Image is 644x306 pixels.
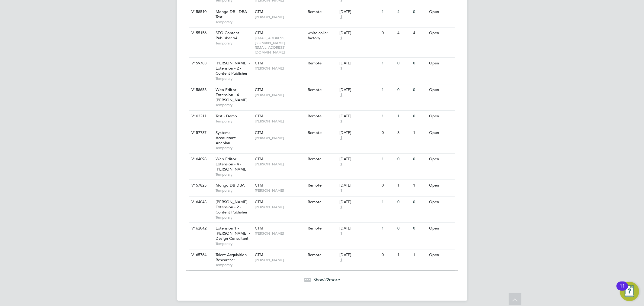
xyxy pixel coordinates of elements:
div: 0 [380,180,396,191]
div: 0 [380,127,396,138]
div: Open [428,180,454,191]
div: Open [428,58,454,69]
span: Remote [308,199,322,204]
div: 1 [396,180,412,191]
span: 1 [339,231,343,236]
span: [PERSON_NAME] - Extension - 2 - Content Publisher [216,60,250,76]
div: 0 [412,223,428,234]
div: V162042 [190,223,211,234]
span: Extension 1 - [PERSON_NAME] - Design Consultant [216,226,250,241]
span: CTM [255,252,263,257]
div: 0 [396,223,412,234]
span: Test - Demo [216,113,237,119]
span: Temporary [216,103,252,107]
span: Web Editor - Extension - 4 - [PERSON_NAME] [216,156,248,172]
span: [PERSON_NAME] [255,231,305,236]
span: SEO Content Publisher x4 [216,30,239,41]
div: 1 [380,111,396,122]
div: 1 [380,6,396,18]
div: [DATE] [339,114,379,119]
div: 0 [396,154,412,165]
div: 0 [412,154,428,165]
span: Remote [308,9,322,14]
div: 0 [412,6,428,18]
span: Remote [308,226,322,231]
div: 0 [380,28,396,39]
span: [PERSON_NAME] - Extension - 2 - Content Publisher [216,199,250,215]
span: 1 [339,188,343,193]
button: Open Resource Center, 11 new notifications [620,282,639,301]
span: 22 [325,277,329,282]
span: [PERSON_NAME] [255,188,305,193]
span: Temporary [216,188,252,193]
div: 0 [396,58,412,69]
span: CTM [255,183,263,188]
span: 1 [339,258,343,263]
span: [PERSON_NAME] [255,258,305,262]
span: 1 [339,205,343,210]
span: CTM [255,9,263,14]
span: CTM [255,156,263,161]
div: 0 [412,84,428,96]
span: 1 [339,66,343,71]
span: Remote [308,60,322,66]
div: 1 [380,58,396,69]
span: CTM [255,130,263,135]
span: Temporary [216,172,252,177]
span: Remote [308,252,322,257]
div: [DATE] [339,130,379,135]
span: Remote [308,183,322,188]
span: CTM [255,226,263,231]
div: Open [428,249,454,261]
span: Talent Acquisition Researcher. [216,252,247,262]
div: 4 [396,6,412,18]
span: 1 [339,93,343,98]
div: Open [428,223,454,234]
span: Temporary [216,241,252,246]
span: Temporary [216,76,252,81]
span: white collar factory [308,30,328,41]
div: 0 [396,84,412,96]
div: 0 [380,249,396,261]
div: [DATE] [339,200,379,205]
div: Open [428,127,454,138]
span: Show more [314,277,340,282]
div: 0 [412,58,428,69]
span: CTM [255,113,263,119]
div: V165764 [190,249,211,261]
div: 1 [412,180,428,191]
span: [PERSON_NAME] [255,66,305,71]
div: V164048 [190,197,211,208]
div: 0 [412,197,428,208]
div: V158653 [190,84,211,96]
span: 1 [339,15,343,20]
span: [PERSON_NAME] [255,162,305,167]
div: 1 [380,84,396,96]
span: 1 [339,135,343,141]
div: V157825 [190,180,211,191]
span: Temporary [216,145,252,150]
span: [PERSON_NAME] [255,135,305,140]
span: Remote [308,130,322,135]
span: Temporary [216,119,252,124]
span: CTM [255,60,263,66]
span: [PERSON_NAME] [255,205,305,210]
div: V155156 [190,28,211,39]
span: 1 [339,36,343,41]
span: CTM [255,30,263,35]
div: Open [428,154,454,165]
span: [PERSON_NAME] [255,15,305,19]
div: 4 [412,28,428,39]
span: [EMAIL_ADDRESS][DOMAIN_NAME] [EMAIL_ADDRESS][DOMAIN_NAME] [255,36,305,54]
span: [PERSON_NAME] [255,119,305,124]
span: [PERSON_NAME] [255,93,305,97]
div: Open [428,6,454,18]
div: V159783 [190,58,211,69]
div: 1 [380,154,396,165]
span: CTM [255,87,263,92]
div: 4 [396,28,412,39]
div: 1 [380,223,396,234]
div: [DATE] [339,9,379,15]
span: CTM [255,199,263,204]
div: [DATE] [339,157,379,162]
